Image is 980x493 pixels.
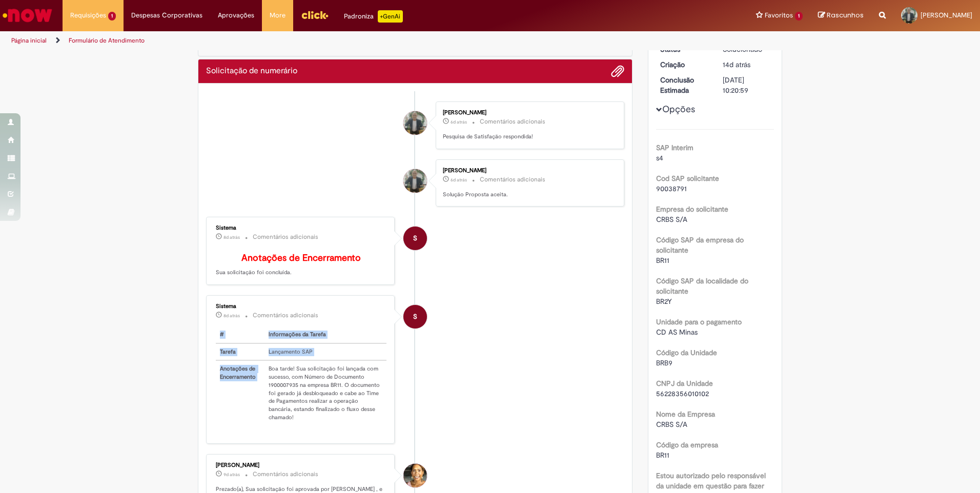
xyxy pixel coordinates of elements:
div: Ana Flavia Silva Moreira [403,464,427,487]
p: +GenAi [378,10,403,23]
button: Adicionar anexos [611,65,624,78]
td: Boa tarde! Sua solicitação foi lançada com sucesso, com Número de Documento 1900007935 na empresa... [264,360,386,425]
div: Rogerio Martins Dos Santos [403,111,427,135]
p: Solução Proposta aceita. [443,191,614,199]
div: [PERSON_NAME] [216,462,386,468]
span: BR2Y [656,297,672,306]
p: Sua solicitação foi concluída. [216,253,386,277]
div: Padroniza [344,10,403,23]
time: 13/08/2025 18:34:16 [723,60,750,69]
span: 1 [795,12,803,20]
a: Rascunhos [818,11,864,20]
div: [PERSON_NAME] [443,168,614,174]
b: Cod SAP solicitante [656,174,719,183]
b: Código SAP da empresa do solicitante [656,235,744,255]
td: Lançamento SAP [264,343,386,361]
span: 6d atrás [451,119,467,125]
th: Tarefa [216,343,264,361]
div: Rogerio Martins Dos Santos [403,169,427,193]
b: Anotações de Encerramento [241,252,361,264]
ul: Trilhas de página [8,31,646,50]
dt: Criação [652,59,716,70]
h2: Solicitação de numerário Histórico de tíquete [206,67,297,76]
p: Pesquisa de Satisfação respondida! [443,133,614,141]
a: Página inicial [11,36,47,45]
div: 13/08/2025 18:34:16 [723,59,770,70]
b: Nome da Empresa [656,409,715,419]
img: ServiceNow [1,5,54,26]
span: Aprovações [218,10,254,20]
a: Formulário de Atendimento [69,36,145,45]
small: Comentários adicionais [253,311,318,320]
span: More [270,10,285,20]
span: [PERSON_NAME] [921,11,972,19]
div: [PERSON_NAME] [443,110,614,116]
div: Sistema [216,303,386,310]
span: 90038791 [656,184,687,193]
th: # [216,326,264,343]
span: S [413,226,417,251]
small: Comentários adicionais [480,175,545,184]
span: BRB9 [656,358,672,367]
b: CNPJ da Unidade [656,379,713,388]
span: 1 [108,12,116,20]
span: 14d atrás [723,60,750,69]
time: 18/08/2025 17:17:33 [223,471,240,478]
span: Rascunhos [827,10,864,20]
div: System [403,305,427,328]
img: click_logo_yellow_360x200.png [301,7,329,23]
div: Sistema [216,225,386,231]
span: s4 [656,153,663,162]
b: Código SAP da localidade do solicitante [656,276,748,296]
span: CD AS Minas [656,327,698,337]
span: S [413,304,417,329]
small: Comentários adicionais [253,470,318,479]
th: Anotações de Encerramento [216,360,264,425]
th: Informações da Tarefa [264,326,386,343]
b: Empresa do solicitante [656,204,728,214]
small: Comentários adicionais [253,233,318,241]
span: 8d atrás [223,313,240,319]
span: BR11 [656,256,669,265]
span: 8d atrás [223,234,240,240]
span: 56228356010102 [656,389,709,398]
span: 6d atrás [451,177,467,183]
dt: Conclusão Estimada [652,75,716,95]
small: Comentários adicionais [480,117,545,126]
time: 19/08/2025 15:56:33 [223,234,240,240]
span: Despesas Corporativas [131,10,202,20]
b: SAP Interim [656,143,693,152]
span: BR11 [656,450,669,460]
b: Código da empresa [656,440,718,449]
span: CRBS S/A [656,215,687,224]
time: 21/08/2025 19:13:42 [451,119,467,125]
span: 9d atrás [223,471,240,478]
time: 19/08/2025 15:56:31 [223,313,240,319]
div: System [403,227,427,250]
span: CRBS S/A [656,420,687,429]
span: Requisições [70,10,106,20]
b: Código da Unidade [656,348,717,357]
span: Favoritos [765,10,793,20]
time: 21/08/2025 19:13:29 [451,177,467,183]
div: [DATE] 10:20:59 [723,75,770,95]
b: Unidade para o pagamento [656,317,742,326]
